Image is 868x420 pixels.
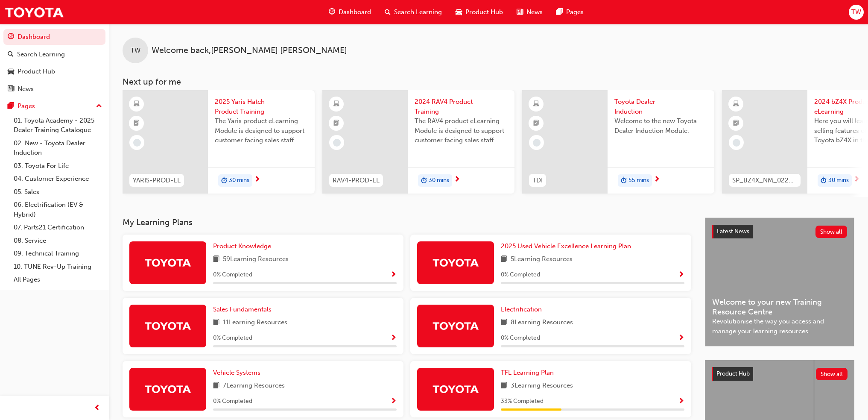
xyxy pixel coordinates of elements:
span: 55 mins [628,176,649,185]
img: Trak [432,255,479,270]
span: Product Knowledge [213,242,271,250]
button: Show Progress [678,333,684,344]
span: booktick-icon [333,118,339,129]
span: learningRecordVerb_NONE-icon [533,139,541,147]
h3: My Learning Plans [123,217,691,227]
a: TDIToyota Dealer InductionWelcome to the new Toyota Dealer Induction Module.duration-icon55 mins [522,90,714,194]
img: Trak [432,382,479,397]
button: Pages [3,98,105,114]
span: duration-icon [221,175,227,186]
a: Product Hub [3,64,105,79]
span: book-icon [501,254,507,265]
a: Sales Fundamentals [213,305,275,314]
a: Product Knowledge [213,241,275,251]
span: Show Progress [390,271,397,279]
span: book-icon [213,317,219,328]
span: 11 Learning Resources [223,317,287,328]
span: SP_BZ4X_NM_0224_EL01 [732,176,797,185]
span: next-icon [454,176,460,184]
span: TDI [532,176,543,185]
a: 04. Customer Experience [10,172,105,185]
span: 8 Learning Resources [511,317,573,328]
span: learningResourceType_ELEARNING-icon [533,99,539,110]
span: 2024 RAV4 Product Training [415,97,508,116]
a: car-iconProduct Hub [449,3,510,21]
a: Dashboard [3,29,105,45]
a: 2025 Used Vehicle Excellence Learning Plan [501,241,634,251]
span: Show Progress [678,271,684,279]
span: 3 Learning Resources [511,381,573,391]
span: 30 mins [429,176,449,185]
span: Show Progress [390,335,397,342]
span: The Yaris product eLearning Module is designed to support customer facing sales staff with introd... [215,116,308,145]
span: book-icon [501,317,507,328]
span: Show Progress [678,335,684,342]
img: Trak [432,318,479,333]
span: Revolutionise the way you access and manage your learning resources. [712,317,847,336]
span: book-icon [213,381,219,391]
span: TW [851,7,861,17]
a: TFL Learning Plan [501,368,557,378]
span: learningRecordVerb_NONE-icon [733,139,740,147]
span: duration-icon [421,175,427,186]
iframe: Intercom live chat [839,391,859,411]
span: 30 mins [828,176,849,185]
a: guage-iconDashboard [322,3,378,21]
a: Search Learning [3,47,105,62]
span: pages-icon [556,7,563,18]
span: learningResourceType_ELEARNING-icon [733,99,739,110]
span: next-icon [853,176,860,184]
span: prev-icon [94,403,100,414]
button: TW [849,5,864,20]
span: 0 % Completed [213,397,252,406]
a: All Pages [10,273,105,286]
a: 09. Technical Training [10,247,105,260]
a: 01. Toyota Academy - 2025 Dealer Training Catalogue [10,114,105,137]
span: booktick-icon [134,118,140,129]
span: Dashboard [339,7,371,17]
span: learningResourceType_ELEARNING-icon [333,99,339,110]
a: Vehicle Systems [213,368,264,378]
button: Show Progress [678,270,684,280]
span: next-icon [254,176,260,184]
span: guage-icon [8,33,14,41]
a: 06. Electrification (EV & Hybrid) [10,198,105,221]
a: 02. New - Toyota Dealer Induction [10,137,105,159]
span: 0 % Completed [213,333,252,343]
button: Show Progress [390,270,397,280]
a: Product HubShow all [712,367,848,381]
div: Product Hub [18,67,55,76]
span: book-icon [501,381,507,391]
span: car-icon [8,68,14,76]
span: Pages [566,7,584,17]
span: Electrification [501,305,542,313]
span: learningRecordVerb_NONE-icon [133,139,141,147]
span: 0 % Completed [501,270,540,280]
a: 05. Sales [10,185,105,199]
span: search-icon [8,51,14,59]
div: Pages [18,101,35,111]
span: 33 % Completed [501,397,544,406]
span: Sales Fundamentals [213,305,272,313]
a: Trak [4,3,64,22]
span: News [526,7,543,17]
a: search-iconSearch Learning [378,3,449,21]
span: Search Learning [394,7,442,17]
span: Welcome to your new Training Resource Centre [712,297,847,317]
span: Show Progress [678,398,684,405]
span: next-icon [654,176,660,184]
a: news-iconNews [510,3,549,21]
span: Latest News [717,228,749,235]
button: Show Progress [678,396,684,407]
span: duration-icon [821,175,827,186]
span: news-icon [8,85,14,93]
span: booktick-icon [533,118,539,129]
span: search-icon [385,7,391,18]
span: The RAV4 product eLearning Module is designed to support customer facing sales staff with introdu... [415,116,508,145]
img: Trak [144,382,191,397]
h3: Next up for me [109,77,868,87]
span: book-icon [213,254,219,265]
div: News [18,84,34,94]
span: learningResourceType_ELEARNING-icon [134,99,140,110]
